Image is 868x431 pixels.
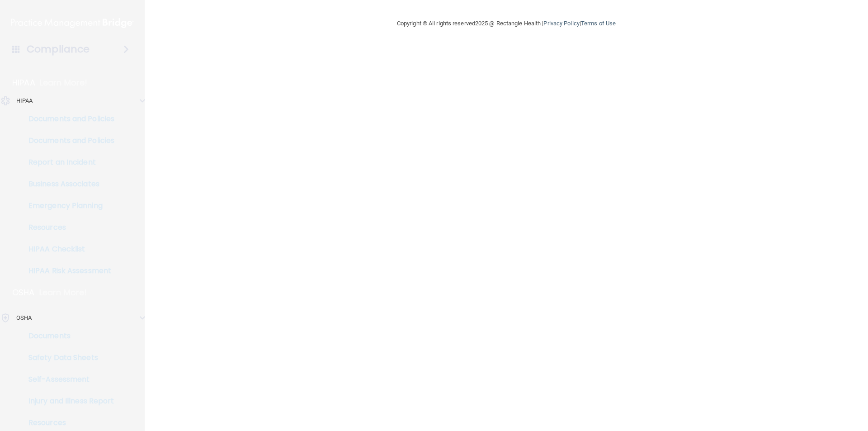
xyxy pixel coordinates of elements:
[12,287,35,298] p: OSHA
[6,158,129,167] p: Report an Incident
[6,136,129,145] p: Documents and Policies
[6,180,129,189] p: Business Associates
[543,20,579,27] a: Privacy Policy
[581,20,616,27] a: Terms of Use
[6,201,129,210] p: Emergency Planning
[6,332,129,341] p: Documents
[6,114,129,123] p: Documents and Policies
[6,245,129,254] p: HIPAA Checklist
[40,77,88,88] p: Learn More!
[39,287,87,298] p: Learn More!
[16,95,33,106] p: HIPAA
[341,9,671,38] div: Copyright © All rights reserved 2025 @ Rectangle Health | |
[16,313,32,323] p: OSHA
[6,223,129,232] p: Resources
[6,266,129,275] p: HIPAA Risk Assessment
[6,353,129,362] p: Safety Data Sheets
[11,14,134,32] img: PMB logo
[27,43,90,56] h4: Compliance
[12,77,35,88] p: HIPAA
[6,375,129,384] p: Self-Assessment
[6,418,129,427] p: Resources
[6,397,129,406] p: Injury and Illness Report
